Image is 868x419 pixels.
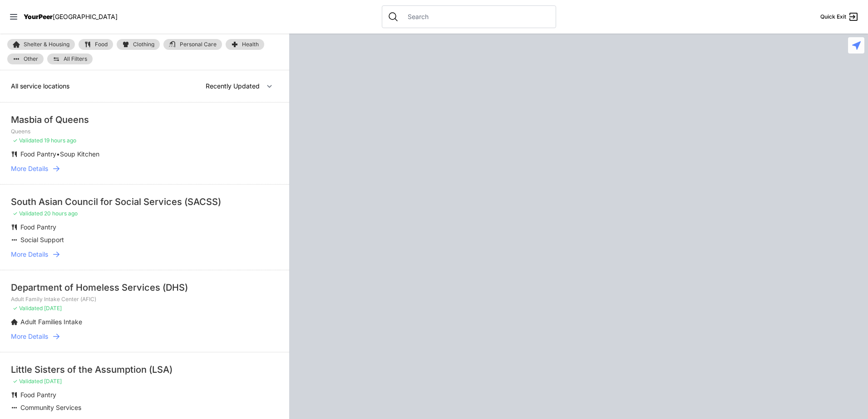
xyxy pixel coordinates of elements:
p: Adult Family Intake Center (AFIC) [11,296,278,303]
span: Adult Families Intake [20,318,82,326]
span: ✓ Validated [13,210,43,217]
a: Food [79,39,113,50]
span: Clothing [133,42,154,47]
a: Health [226,39,264,50]
span: Food Pantry [20,391,56,399]
span: All Filters [64,56,87,62]
span: • [56,150,60,158]
span: Social Support [20,236,64,244]
span: Quick Exit [820,13,846,20]
a: More Details [11,332,278,341]
a: Shelter & Housing [7,39,75,50]
a: Other [7,54,44,64]
input: Search [402,12,550,21]
span: Community Services [20,404,81,411]
span: YourPeer [24,13,53,20]
span: ✓ Validated [13,378,43,385]
span: Soup Kitchen [60,150,99,158]
a: YourPeer[GEOGRAPHIC_DATA] [24,14,118,19]
div: Department of Homeless Services (DHS) [11,281,278,294]
a: Personal Care [163,39,222,50]
div: Masbia of Queens [11,113,278,126]
span: All service locations [11,82,69,90]
div: Little Sisters of the Assumption (LSA) [11,363,278,376]
span: 19 hours ago [44,137,76,144]
span: More Details [11,164,48,173]
span: Personal Care [180,42,217,47]
span: Food Pantry [20,223,56,231]
span: [DATE] [44,378,62,385]
span: Food Pantry [20,150,56,158]
a: More Details [11,250,278,259]
span: ✓ Validated [13,137,43,144]
div: South Asian Council for Social Services (SACSS) [11,195,278,208]
span: 20 hours ago [44,210,78,217]
a: Clothing [117,39,160,50]
span: [DATE] [44,305,62,312]
a: Quick Exit [820,11,859,22]
span: Health [242,42,259,47]
span: Food [95,42,108,47]
a: More Details [11,164,278,173]
span: [GEOGRAPHIC_DATA] [53,13,118,20]
a: All Filters [47,54,93,64]
span: Shelter & Housing [24,42,69,47]
span: More Details [11,332,48,341]
span: ✓ Validated [13,305,43,312]
span: Other [24,56,38,62]
p: Queens [11,128,278,135]
span: More Details [11,250,48,259]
